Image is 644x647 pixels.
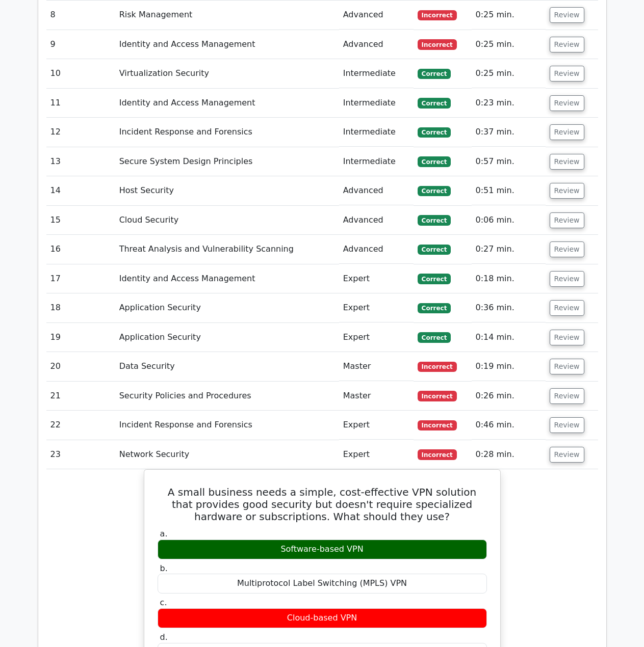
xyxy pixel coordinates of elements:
[418,10,457,20] span: Incorrect
[46,118,115,147] td: 12
[418,127,451,138] span: Correct
[472,411,546,440] td: 0:46 min.
[115,1,339,30] td: Risk Management
[472,1,546,30] td: 0:25 min.
[46,264,115,293] td: 17
[115,206,339,235] td: Cloud Security
[550,212,584,228] button: Review
[339,89,414,118] td: Intermediate
[550,447,584,463] button: Review
[46,59,115,88] td: 10
[46,206,115,235] td: 15
[418,391,457,401] span: Incorrect
[472,440,546,469] td: 0:28 min.
[418,449,457,460] span: Incorrect
[115,411,339,440] td: Incident Response and Forensics
[46,352,115,381] td: 20
[115,352,339,381] td: Data Security
[472,118,546,147] td: 0:37 min.
[550,37,584,52] button: Review
[550,7,584,23] button: Review
[550,271,584,287] button: Review
[115,89,339,118] td: Identity and Access Management
[158,608,487,628] div: Cloud-based VPN
[550,183,584,199] button: Review
[339,411,414,440] td: Expert
[418,156,451,167] span: Correct
[418,274,451,284] span: Correct
[46,440,115,469] td: 23
[472,264,546,293] td: 0:18 min.
[472,235,546,264] td: 0:27 min.
[550,66,584,82] button: Review
[115,30,339,59] td: Identity and Access Management
[339,59,414,88] td: Intermediate
[46,323,115,352] td: 19
[339,293,414,322] td: Expert
[46,411,115,440] td: 22
[339,323,414,352] td: Expert
[550,241,584,257] button: Review
[418,186,451,196] span: Correct
[418,69,451,79] span: Correct
[115,235,339,264] td: Threat Analysis and Vulnerability Scanning
[115,382,339,411] td: Security Policies and Procedures
[339,118,414,147] td: Intermediate
[160,563,168,573] span: b.
[46,176,115,205] td: 14
[550,124,584,140] button: Review
[158,574,487,594] div: Multiprotocol Label Switching (MPLS) VPN
[418,362,457,372] span: Incorrect
[550,95,584,111] button: Review
[550,417,584,433] button: Review
[472,89,546,118] td: 0:23 min.
[339,352,414,381] td: Master
[418,420,457,430] span: Incorrect
[418,303,451,313] span: Correct
[339,30,414,59] td: Advanced
[472,293,546,322] td: 0:36 min.
[472,352,546,381] td: 0:19 min.
[160,598,167,607] span: c.
[472,382,546,411] td: 0:26 min.
[115,59,339,88] td: Virtualization Security
[472,30,546,59] td: 0:25 min.
[339,264,414,293] td: Expert
[115,118,339,147] td: Incident Response and Forensics
[550,154,584,170] button: Review
[157,486,488,523] h5: A small business needs a simple, cost-effective VPN solution that provides good security but does...
[339,176,414,205] td: Advanced
[115,440,339,469] td: Network Security
[160,529,168,538] span: a.
[550,388,584,404] button: Review
[472,59,546,88] td: 0:25 min.
[472,147,546,176] td: 0:57 min.
[46,235,115,264] td: 16
[46,147,115,176] td: 13
[418,215,451,225] span: Correct
[418,98,451,108] span: Correct
[46,30,115,59] td: 9
[550,330,584,345] button: Review
[339,1,414,30] td: Advanced
[339,382,414,411] td: Master
[418,332,451,342] span: Correct
[115,147,339,176] td: Secure System Design Principles
[160,632,168,642] span: d.
[115,176,339,205] td: Host Security
[46,293,115,322] td: 18
[115,293,339,322] td: Application Security
[550,359,584,374] button: Review
[339,147,414,176] td: Intermediate
[418,39,457,49] span: Incorrect
[115,323,339,352] td: Application Security
[339,206,414,235] td: Advanced
[472,323,546,352] td: 0:14 min.
[158,540,487,559] div: Software-based VPN
[472,206,546,235] td: 0:06 min.
[46,89,115,118] td: 11
[339,440,414,469] td: Expert
[418,245,451,255] span: Correct
[472,176,546,205] td: 0:51 min.
[339,235,414,264] td: Advanced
